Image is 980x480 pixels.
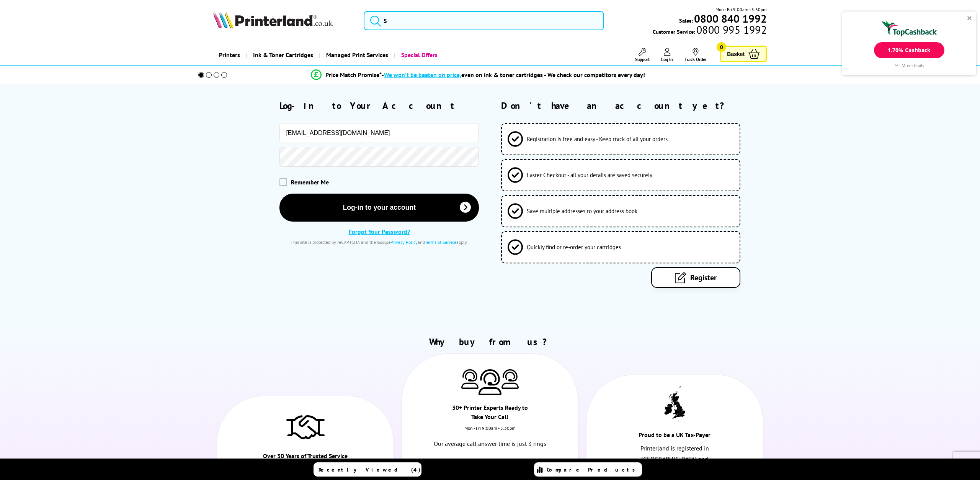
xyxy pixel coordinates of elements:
a: Special Offers [394,45,443,65]
a: Printers [213,45,246,65]
img: Printer Experts [461,369,479,389]
li: modal_Promise [188,68,768,82]
span: Log In [661,56,673,62]
div: Mon - Fri 9:00am - 5.30pm [402,425,578,439]
span: Mon - Fri 9:00am - 5:30pm [715,6,767,13]
a: Privacy Policy [390,239,418,245]
h2: Don't have an account yet? [501,100,767,112]
a: Managed Print Services [319,45,394,65]
div: - even on ink & toner cartridges - We check our competitors every day! [382,71,645,79]
a: Recently Viewed (4) [314,462,421,477]
a: Basket 0 [720,46,767,62]
span: Registration is free and easy - Keep track of all your orders [527,135,668,143]
span: Quickly find or re-order your cartridges [527,243,621,251]
a: Terms of Service [425,239,456,245]
div: Over 30 Years of Trusted Service [261,451,350,464]
a: Forgot Your Password? [349,228,410,235]
div: This site is protected by reCAPTCHA and the Google and apply. [279,239,479,245]
a: Compare Products [534,462,642,477]
span: Support [635,56,650,62]
span: 0800 995 1992 [695,26,767,33]
img: Printer Experts [501,369,519,389]
span: Compare Products [547,466,639,473]
img: Printer Experts [479,369,501,396]
span: Sales: [679,17,693,24]
span: Basket [727,49,745,59]
b: 0800 840 1992 [694,12,767,26]
div: 30+ Printer Experts Ready to Take Your Call [446,403,534,425]
div: Proud to be a UK Tax-Payer [630,430,719,443]
span: Price Match Promise* [325,71,382,79]
span: Remember Me [291,178,329,186]
a: Ink & Toner Cartridges [246,45,319,65]
span: We won’t be beaten on price, [384,71,461,79]
a: 0800 840 1992 [693,15,767,22]
input: S [364,11,604,30]
h2: Why buy from us? [213,336,767,348]
h2: Log-in to Your Account [279,100,479,112]
button: Log-in to your account [279,194,479,222]
a: Printerland Logo [213,12,354,30]
span: Save multiple addresses to your address book [527,207,637,215]
p: Our average call answer time is just 3 rings [428,439,552,449]
a: Support [635,48,650,62]
a: Register [651,267,740,288]
img: Trusted Service [286,411,325,442]
span: Register [690,273,717,283]
img: UK tax payer [664,386,685,421]
img: Printerland Logo [213,12,333,28]
span: Customer Service: [653,26,767,35]
span: Faster Checkout - all your details are saved securely [527,171,652,179]
a: Track Order [684,48,707,62]
a: Log In [661,48,673,62]
span: Recently Viewed (4) [318,466,421,473]
a: 0800 840 1992 [432,457,548,468]
input: Email [279,123,479,143]
span: 0 [717,42,726,52]
span: Ink & Toner Cartridges [253,45,313,65]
